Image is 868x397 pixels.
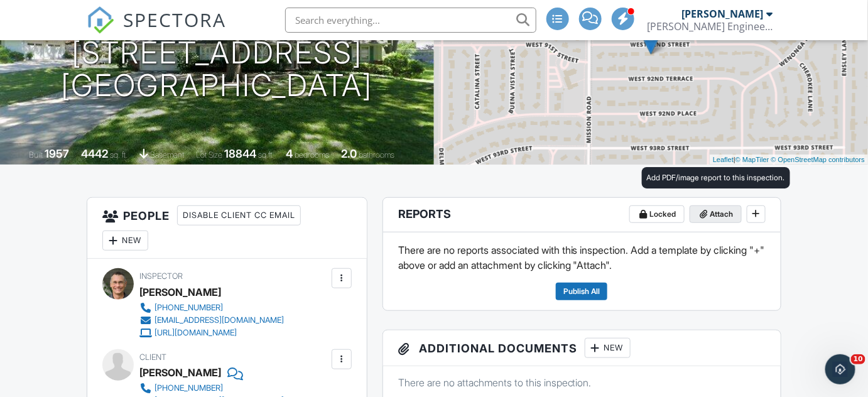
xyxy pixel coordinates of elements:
[295,150,330,160] span: bedrooms
[102,231,148,251] div: New
[285,8,536,33] input: Search everything...
[710,155,868,165] div: |
[87,6,114,34] img: The Best Home Inspection Software - Spectora
[139,352,166,362] span: Client
[585,338,631,358] div: New
[359,150,395,160] span: bathrooms
[155,383,223,393] div: [PHONE_NUMBER]
[197,150,223,160] span: Lot Size
[383,330,781,366] h3: Additional Documents
[139,302,284,314] a: [PHONE_NUMBER]
[82,147,109,160] div: 4442
[155,303,223,313] div: [PHONE_NUMBER]
[648,20,773,33] div: Schroeder Engineering, LLC
[735,156,769,163] a: © MapTiler
[825,354,855,384] iframe: Intercom live chat
[123,6,226,33] span: SPECTORA
[259,150,274,160] span: sq.ft.
[87,17,226,43] a: SPECTORA
[87,198,367,259] h3: People
[139,363,221,382] div: [PERSON_NAME]
[45,147,70,160] div: 1957
[155,328,237,338] div: [URL][DOMAIN_NAME]
[682,8,764,20] div: [PERSON_NAME]
[139,382,328,394] a: [PHONE_NUMBER]
[139,327,284,339] a: [URL][DOMAIN_NAME]
[139,314,284,327] a: [EMAIL_ADDRESS][DOMAIN_NAME]
[30,150,43,160] span: Built
[771,156,865,163] a: © OpenStreetMap contributors
[713,156,734,163] a: Leaflet
[155,315,284,325] div: [EMAIL_ADDRESS][DOMAIN_NAME]
[286,147,293,160] div: 4
[111,150,128,160] span: sq. ft.
[151,150,185,160] span: basement
[398,376,766,389] p: There are no attachments to this inspection.
[139,283,221,302] div: [PERSON_NAME]
[62,36,373,103] h1: [STREET_ADDRESS] [GEOGRAPHIC_DATA]
[225,147,257,160] div: 18844
[342,147,357,160] div: 2.0
[177,205,301,226] div: Disable Client CC Email
[139,271,183,281] span: Inspector
[851,354,865,364] span: 10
